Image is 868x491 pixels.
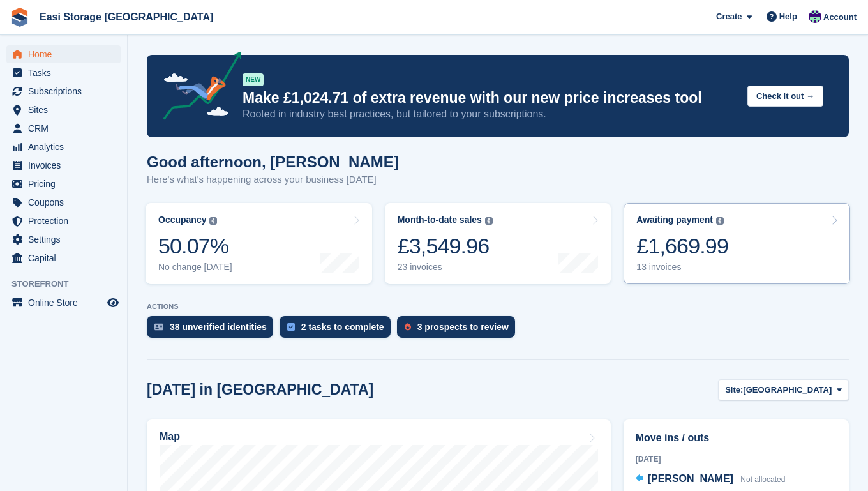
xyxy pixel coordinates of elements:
span: Sites [28,101,105,119]
button: Check it out → [747,86,823,107]
a: menu [6,138,121,156]
div: Occupancy [158,215,206,225]
span: Create [716,10,742,23]
a: menu [6,249,121,267]
a: menu [6,212,121,230]
a: menu [6,230,121,248]
img: stora-icon-8386f47178a22dfd0bd8f6a31ec36ba5ce8667c1dd55bd0f319d3a0aa187defe.svg [10,8,29,27]
span: Not allocated [740,475,785,484]
h2: Move ins / outs [636,430,837,446]
img: icon-info-grey-7440780725fd019a000dd9b08b2336e03edf1995a4989e88bcd33f0948082b44.svg [485,217,493,225]
a: menu [6,101,121,119]
span: Help [779,10,797,23]
img: icon-info-grey-7440780725fd019a000dd9b08b2336e03edf1995a4989e88bcd33f0948082b44.svg [209,217,217,225]
img: task-75834270c22a3079a89374b754ae025e5fb1db73e45f91037f5363f120a921f8.svg [287,323,295,331]
a: menu [6,294,121,312]
button: Site: [GEOGRAPHIC_DATA] [718,379,849,400]
span: Invoices [28,156,105,174]
span: Coupons [28,193,105,211]
img: icon-info-grey-7440780725fd019a000dd9b08b2336e03edf1995a4989e88bcd33f0948082b44.svg [716,217,724,225]
img: price-adjustments-announcement-icon-8257ccfd72463d97f412b2fc003d46551f7dbcb40ab6d574587a9cd5c0d94... [153,52,242,125]
div: Month-to-date sales [398,215,482,225]
h2: Map [160,431,180,442]
a: Occupancy 50.07% No change [DATE] [146,203,372,284]
a: 2 tasks to complete [280,316,397,344]
a: menu [6,175,121,193]
a: menu [6,119,121,137]
a: 38 unverified identities [147,316,280,344]
span: Site: [725,384,743,397]
span: Online Store [28,294,105,312]
a: menu [6,64,121,82]
span: Tasks [28,64,105,82]
a: menu [6,193,121,211]
a: Month-to-date sales £3,549.96 23 invoices [385,203,611,284]
img: Steven Cusick [809,10,821,23]
a: [PERSON_NAME] Not allocated [636,471,786,488]
div: 38 unverified identities [170,322,267,332]
span: [GEOGRAPHIC_DATA] [743,384,832,397]
a: 3 prospects to review [397,316,521,344]
h2: [DATE] in [GEOGRAPHIC_DATA] [147,381,373,398]
span: Capital [28,249,105,267]
p: Here's what's happening across your business [DATE] [147,172,399,187]
span: Account [823,11,857,24]
h1: Good afternoon, [PERSON_NAME] [147,153,399,170]
a: menu [6,82,121,100]
a: menu [6,45,121,63]
div: [DATE] [636,453,837,465]
div: 50.07% [158,233,232,259]
p: ACTIONS [147,303,849,311]
span: Storefront [11,278,127,291]
a: menu [6,156,121,174]
img: prospect-51fa495bee0391a8d652442698ab0144808aea92771e9ea1ae160a38d050c398.svg [405,323,411,331]
p: Rooted in industry best practices, but tailored to your subscriptions. [243,107,737,121]
span: [PERSON_NAME] [648,473,733,484]
span: Pricing [28,175,105,193]
a: Preview store [105,295,121,310]
a: Awaiting payment £1,669.99 13 invoices [624,203,850,284]
span: Home [28,45,105,63]
span: Protection [28,212,105,230]
div: Awaiting payment [636,215,713,225]
div: No change [DATE] [158,262,232,273]
div: 23 invoices [398,262,493,273]
div: 3 prospects to review [417,322,509,332]
img: verify_identity-adf6edd0f0f0b5bbfe63781bf79b02c33cf7c696d77639b501bdc392416b5a36.svg [154,323,163,331]
div: 13 invoices [636,262,728,273]
div: £1,669.99 [636,233,728,259]
div: 2 tasks to complete [301,322,384,332]
span: Analytics [28,138,105,156]
span: CRM [28,119,105,137]
span: Settings [28,230,105,248]
div: £3,549.96 [398,233,493,259]
p: Make £1,024.71 of extra revenue with our new price increases tool [243,89,737,107]
div: NEW [243,73,264,86]
span: Subscriptions [28,82,105,100]
a: Easi Storage [GEOGRAPHIC_DATA] [34,6,218,27]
